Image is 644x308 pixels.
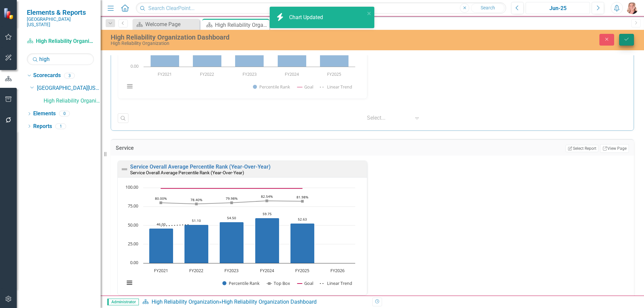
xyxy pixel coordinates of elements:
div: Jun-25 [528,4,588,12]
div: High Reliability Organization Dashboard [111,34,404,41]
a: Elements [33,110,56,118]
text: 80.00% [155,196,167,201]
text: 75.00 [128,203,138,209]
div: High Reliability Organization [111,41,404,46]
div: High Reliability Organization Dashboard [215,21,268,29]
input: Search Below... [27,53,94,65]
text: FY2024 [260,267,274,273]
text: 46.00 [157,222,166,227]
text: FY2021 [154,267,168,273]
img: ClearPoint Strategy [3,8,15,19]
a: Scorecards [33,72,61,79]
g: Percentile Rank, series 1 of 4. Bar series with 6 bars. [149,188,338,263]
text: FY2025 [295,267,309,273]
div: 3 [64,73,75,78]
text: 78.40% [191,197,202,202]
a: Reports [33,123,52,130]
text: 0.00 [130,259,138,265]
div: 1 [55,123,66,129]
text: 52.63 [298,217,307,222]
text: FY2023 [224,267,238,273]
text: 54.50 [227,215,236,220]
button: View chart menu, Chart [125,278,134,288]
text: 81.98% [297,195,308,199]
svg: Interactive chart [121,184,359,293]
text: 50.00 [128,222,138,228]
text: FY2026 [330,267,344,273]
div: 0 [59,111,70,117]
text: 79.98% [226,196,237,201]
img: Not Defined [120,165,128,173]
path: FY2021, 46. Percentile Rank. [149,229,173,263]
path: FY2025, 52.63. Percentile Rank. [290,224,315,263]
path: FY2021, 80. Top Box. [160,201,162,204]
path: FY2025, 81.98. Top Box. [301,200,304,203]
a: High Reliability Organization [44,97,101,105]
input: Search ClearPoint... [136,2,506,14]
g: Top Box, series 2 of 4. Line with 6 data points. [160,199,304,205]
img: Tiffany LaCoste [626,2,638,14]
button: Show Linear Trend [320,280,353,286]
button: close [367,9,372,17]
text: 100.00 [125,184,138,190]
g: Goal, series 3 of 4. Line with 6 data points. [160,187,304,190]
button: Show Goal [298,280,313,286]
div: Double-Click to Edit [117,161,367,295]
path: FY2024, 82.54. Top Box. [266,199,268,202]
button: Show Percentile Rank [222,280,260,286]
button: Search [471,3,504,13]
div: Chart. Highcharts interactive chart. [121,184,364,293]
text: 59.75 [263,211,272,216]
path: FY2022, 51.1. Percentile Rank. [184,225,209,263]
button: Show Top Box [267,280,290,286]
div: Chart Updated [289,14,325,21]
span: Elements & Reports [27,8,94,16]
a: High Reliability Organization [27,38,94,45]
span: Administrator [107,299,139,305]
span: Search [481,5,495,10]
small: Service Overall Average Percentile Rank (Year-Over-Year) [130,170,244,175]
text: 82.54% [261,194,273,199]
text: FY2022 [189,267,203,273]
path: FY2023, 54.5. Percentile Rank. [220,222,244,263]
h3: Service [116,145,230,151]
small: [GEOGRAPHIC_DATA][US_STATE] [27,16,94,27]
div: Welcome Page [145,20,198,28]
path: FY2023, 79.98. Top Box. [230,201,233,204]
text: 25.00 [128,241,138,247]
div: High Reliability Organization Dashboard [222,299,317,305]
a: [GEOGRAPHIC_DATA][US_STATE] [37,84,101,92]
path: FY2022, 78.4. Top Box. [195,203,198,205]
path: FY2024, 59.75. Percentile Rank. [255,218,279,263]
button: Jun-25 [526,2,590,14]
text: 51.10 [192,218,201,223]
a: Welcome Page [134,20,198,28]
button: Select Report [566,145,598,152]
div: » [142,298,367,306]
a: View Page [600,144,629,153]
a: High Reliability Organization [152,299,219,305]
a: Service Overall Average Percentile Rank (Year-Over-Year) [130,164,271,170]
